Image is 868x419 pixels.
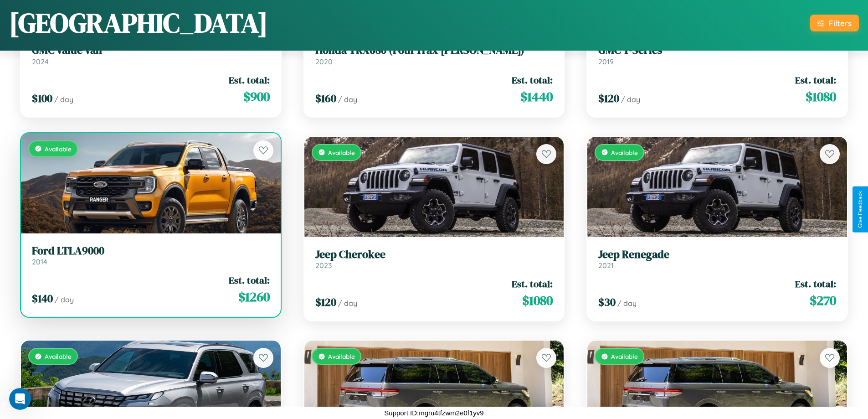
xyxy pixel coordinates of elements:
[806,88,836,106] span: $ 1080
[611,149,638,156] span: Available
[315,44,553,66] a: Honda TRX680 (FourTrax [PERSON_NAME])2020
[32,57,49,66] span: 2024
[54,95,73,104] span: / day
[229,274,270,287] span: Est. total:
[338,95,357,104] span: / day
[9,4,268,41] h1: [GEOGRAPHIC_DATA]
[520,88,553,106] span: $ 1440
[384,407,483,419] p: Support ID: mgru4tfzwm2e0f1yv9
[238,288,270,306] span: $ 1260
[598,261,614,270] span: 2021
[315,91,336,106] span: $ 160
[617,299,637,308] span: / day
[45,145,72,153] span: Available
[829,18,852,28] div: Filters
[328,149,355,156] span: Available
[229,73,270,87] span: Est. total:
[598,248,836,261] h3: Jeep Renegade
[32,291,53,306] span: $ 140
[522,291,553,310] span: $ 1080
[598,295,616,310] span: $ 30
[32,244,270,267] a: Ford LTLA90002014
[32,257,47,266] span: 2014
[328,352,355,360] span: Available
[32,44,270,66] a: GMC Value Van2024
[795,277,836,290] span: Est. total:
[598,44,836,66] a: GMC T-Series2019
[857,191,863,228] div: Give Feedback
[611,352,638,360] span: Available
[315,248,553,261] h3: Jeep Cherokee
[512,73,553,87] span: Est. total:
[243,88,270,106] span: $ 900
[45,352,72,360] span: Available
[810,15,859,31] button: Filters
[32,244,270,258] h3: Ford LTLA9000
[338,299,357,308] span: / day
[315,57,333,66] span: 2020
[598,91,619,106] span: $ 120
[810,291,836,310] span: $ 270
[315,295,336,310] span: $ 120
[621,95,640,104] span: / day
[315,44,553,57] h3: Honda TRX680 (FourTrax [PERSON_NAME])
[55,295,74,304] span: / day
[598,44,836,57] h3: GMC T-Series
[315,248,553,270] a: Jeep Cherokee2023
[598,57,614,66] span: 2019
[512,277,553,290] span: Est. total:
[32,44,270,57] h3: GMC Value Van
[795,73,836,87] span: Est. total:
[598,248,836,270] a: Jeep Renegade2021
[9,388,31,410] iframe: Intercom live chat
[315,261,332,270] span: 2023
[32,91,52,106] span: $ 100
